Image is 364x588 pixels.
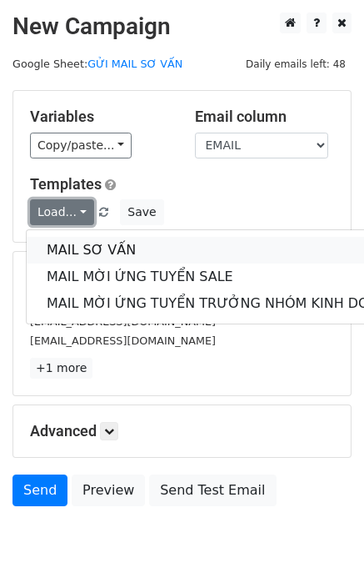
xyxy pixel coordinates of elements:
span: Daily emails left: 48 [240,55,352,73]
iframe: Chat Widget [281,508,364,588]
h5: Advanced [30,422,334,440]
a: Templates [30,175,102,193]
a: Send Test Email [149,475,276,506]
a: Daily emails left: 48 [240,58,352,70]
button: Save [120,199,163,225]
a: Preview [72,475,145,506]
a: GỬI MAIL SƠ VẤN [87,58,182,70]
a: Send [12,475,67,506]
small: [EMAIL_ADDRESS][DOMAIN_NAME] [30,334,216,347]
a: Copy/paste... [30,133,132,158]
a: +1 more [30,358,92,379]
small: Google Sheet: [12,58,182,70]
h2: New Campaign [12,13,352,41]
h5: Email column [195,108,335,126]
a: Load... [30,199,94,225]
h5: Variables [30,108,170,126]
